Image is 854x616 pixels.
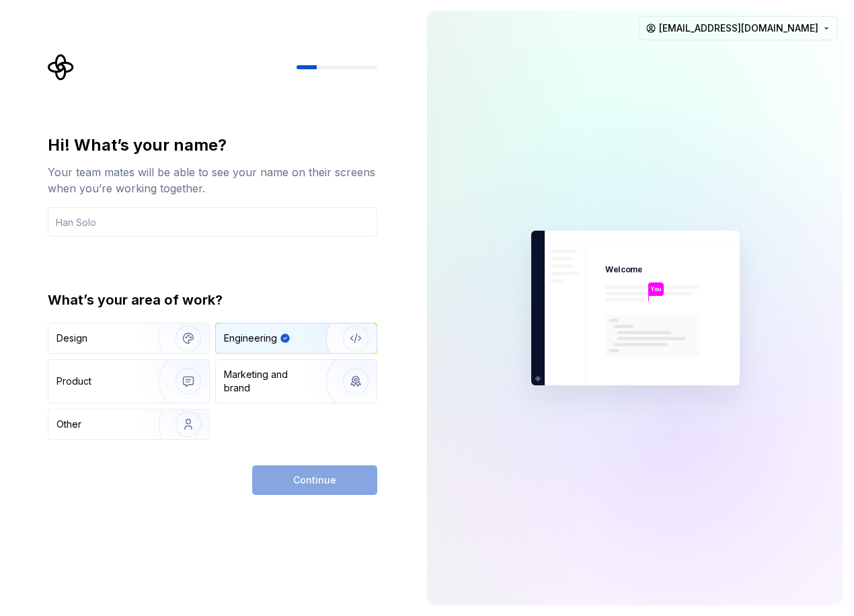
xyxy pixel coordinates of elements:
[48,54,75,81] svg: Supernova Logo
[48,207,377,237] input: Han Solo
[224,332,277,345] div: Engineering
[605,264,642,275] p: Welcome
[48,164,377,196] div: Your team mates will be able to see your name on their screens when you’re working together.
[56,332,87,345] div: Design
[651,285,661,293] p: You
[656,356,698,366] p: [PERSON_NAME]
[224,368,315,395] div: Marketing and brand
[639,16,838,40] button: [EMAIL_ADDRESS][DOMAIN_NAME]
[48,134,377,156] div: Hi! What’s your name?
[56,418,81,431] div: Other
[56,375,91,388] div: Product
[48,291,377,309] div: What’s your area of work?
[659,22,818,35] span: [EMAIL_ADDRESS][DOMAIN_NAME]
